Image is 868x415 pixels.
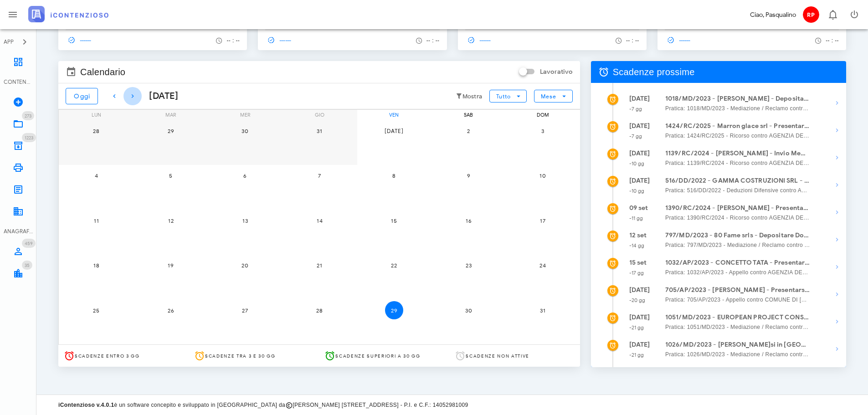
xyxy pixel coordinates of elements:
span: 22 [385,262,403,269]
strong: 1424/RC/2025 - Marron glace srl - Presentarsi in Udienza [665,121,810,131]
button: 30 [236,122,254,140]
span: 24 [534,262,552,269]
button: 31 [534,301,552,319]
span: 31 [534,307,552,314]
span: 23 [459,262,478,269]
span: 19 [162,262,180,269]
div: mar [133,110,208,120]
span: Pratica: 1026/MD/2023 - Mediazione / Reclamo contro AGENZIA DELLE ENTRATE - RISCOSSIONE (Udienza) [665,350,810,359]
button: 26 [162,301,180,319]
button: 17 [534,211,552,230]
strong: 1051/MD/2023 - EUROPEAN PROJECT CONSULTING SRL - Presentarsi in Udienza [665,313,810,323]
span: 13 [236,217,254,224]
span: Scadenze tra 3 e 30 gg [205,353,276,359]
strong: 705/AP/2023 - [PERSON_NAME] - Presentarsi in Udienza [665,285,810,295]
strong: [DATE] [629,341,650,348]
span: Calendario [80,65,125,79]
img: logo-text-2x.png [28,6,108,22]
span: 9 [459,172,478,179]
button: 11 [87,211,105,230]
span: 11 [87,217,105,224]
strong: 09 set [629,204,648,212]
span: -- : -- [226,37,240,44]
button: Mostra dettagli [828,231,846,249]
span: Oggi [73,92,90,100]
button: Mese [534,90,572,102]
button: Mostra dettagli [828,313,846,331]
strong: 1018/MD/2023 - [PERSON_NAME] - Depositare Documenti per Udienza [665,94,810,104]
span: Pratica: 516/DD/2022 - Deduzioni Difensive contro AGENZIA DELLE ENTRATE - RISCOSSIONE (Udienza) [665,186,810,195]
strong: 797/MD/2023 - 80 Fame srls - Depositare Documenti per Udienza [665,231,810,241]
strong: 516/DD/2022 - GAMMA COSTRUZIONI SRL - Depositare Documenti per Udienza [665,176,810,186]
button: 16 [459,211,478,230]
button: 27 [236,301,254,319]
span: Distintivo [22,239,36,248]
span: 25 [87,307,105,314]
strong: 15 set [629,259,647,266]
span: 3 [534,128,552,134]
span: 26 [162,307,180,314]
span: 30 [236,128,254,134]
span: Pratica: 1051/MD/2023 - Mediazione / Reclamo contro AGENZIA DELLE ENTRATE - RISCOSSIONE (Udienza) [665,323,810,332]
small: -20 gg [629,297,646,303]
span: Scadenze superiori a 30 gg [335,353,420,359]
span: Pratica: 1032/AP/2023 - Appello contro AGENZIA DELLE ENTRATE - RISCOSSIONE (Udienza) [665,268,810,277]
span: 8 [385,172,403,179]
span: ------ [66,36,92,44]
span: 15 [385,217,403,224]
button: Mostra dettagli [828,94,846,112]
small: -21 gg [629,324,644,331]
small: -17 gg [629,270,644,276]
button: Mostra dettagli [828,149,846,167]
div: mer [208,110,282,120]
span: ------ [465,36,492,44]
button: 20 [236,256,254,275]
button: Mostra dettagli [828,203,846,221]
button: 18 [87,256,105,275]
span: 18 [87,262,105,269]
span: Pratica: 705/AP/2023 - Appello contro COMUNE DI [GEOGRAPHIC_DATA] (Udienza) [665,295,810,304]
a: ------ [265,34,295,46]
span: 12 [162,217,180,224]
button: 10 [534,167,552,185]
strong: 1139/RC/2024 - [PERSON_NAME] - Invio Memorie per Udienza [665,149,810,159]
strong: 1390/RC/2024 - [PERSON_NAME] - Presentarsi in Udienza [665,203,810,213]
strong: 1026/MD/2023 - [PERSON_NAME]si in [GEOGRAPHIC_DATA] [665,340,810,350]
small: -21 gg [629,352,644,358]
span: 2 [459,128,478,134]
button: 23 [459,256,478,275]
button: 6 [236,167,254,185]
span: 29 [385,307,403,314]
span: Pratica: 1424/RC/2025 - Ricorso contro AGENZIA DELLE ENTRATE - RISCOSSIONE (Udienza) [665,131,810,140]
div: gio [282,110,357,120]
span: Pratica: 1018/MD/2023 - Mediazione / Reclamo contro AGENZIA DELLE ENTRATE - RISCOSSIONE (Udienza) [665,104,810,113]
strong: 12 set [629,231,647,239]
button: 29 [385,301,403,319]
button: 22 [385,256,403,275]
span: Scadenze entro 3 gg [75,353,140,359]
button: 15 [385,211,403,230]
span: Scadenze non attive [466,353,529,359]
span: 29 [162,128,180,134]
span: Mese [540,93,556,100]
div: Ciao, Pasqualino [750,10,796,20]
span: 21 [310,262,329,269]
strong: [DATE] [629,149,650,157]
button: 29 [162,122,180,140]
button: 8 [385,167,403,185]
button: Mostra dettagli [828,176,846,194]
strong: 1032/AP/2023 - CONCETTO TATA - Presentarsi in Udienza [665,258,810,268]
div: ANAGRAFICA [4,227,33,236]
span: -- : -- [626,37,639,44]
span: Distintivo [22,111,34,120]
span: 10 [534,172,552,179]
span: 273 [25,113,31,119]
span: -- : -- [826,37,839,44]
strong: [DATE] [629,122,650,130]
span: 5 [162,172,180,179]
button: 7 [310,167,329,185]
button: RP [800,4,822,26]
button: 2 [459,122,478,140]
button: 13 [236,211,254,230]
span: 31 [310,128,329,134]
